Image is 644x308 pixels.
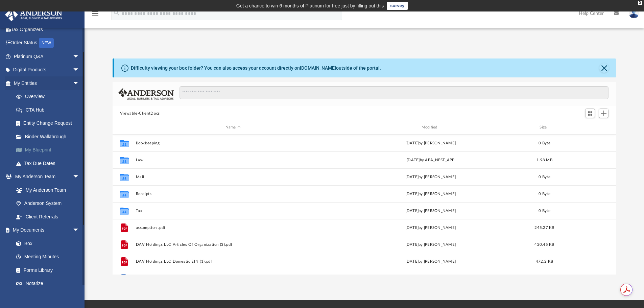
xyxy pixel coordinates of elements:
a: Tax Due Dates [9,157,90,170]
button: DAV Holdings LLC Domestic EIN (1).pdf [136,259,330,264]
a: My Anderson Team [9,183,83,197]
i: menu [91,9,99,18]
div: [DATE] by [PERSON_NAME] [333,241,528,247]
span: arrow_drop_down [73,50,86,64]
a: Order StatusNEW [5,36,90,50]
div: [DATE] by [PERSON_NAME] [333,140,528,146]
i: search [113,9,120,17]
button: assumption .pdf [136,226,330,230]
div: Size [531,124,558,131]
div: [DATE] by ABA_NEST_APP [333,157,528,163]
button: DAV Holdings LLC Articles Of Organization (3).pdf [136,242,330,247]
div: grid [113,135,616,275]
button: Bookkeeping [136,141,330,145]
button: Receipts [136,192,330,196]
div: id [561,124,608,131]
a: My Anderson Teamarrow_drop_down [5,170,86,184]
div: id [116,124,133,131]
a: Forms Library [9,263,83,277]
span: arrow_drop_down [73,223,86,237]
span: 472.2 KB [536,259,553,263]
div: [DATE] by [PERSON_NAME] [333,224,528,231]
a: Entity Change Request [9,117,90,130]
div: NEW [39,38,54,48]
a: [DOMAIN_NAME] [300,65,336,71]
span: 420.45 KB [534,242,554,246]
a: Tax Organizers [5,23,90,36]
a: menu [91,13,99,18]
span: 0 Byte [539,209,550,212]
a: Binder Walkthrough [9,130,90,143]
button: Mail [136,175,330,179]
button: Law [136,158,330,162]
div: Modified [333,124,528,131]
a: Anderson System [9,197,86,210]
a: CTA Hub [9,103,90,117]
a: survey [387,2,408,10]
img: Anderson Advisors Platinum Portal [3,8,64,21]
a: My Documentsarrow_drop_down [5,223,86,237]
button: Switch to Grid View [585,109,595,118]
span: arrow_drop_down [73,170,86,184]
span: 245.27 KB [534,226,554,229]
a: Platinum Q&Aarrow_drop_down [5,50,90,63]
a: Meeting Minutes [9,250,86,264]
span: 0 Byte [539,192,550,195]
button: Close [599,63,609,73]
div: [DATE] by [PERSON_NAME] [333,191,528,197]
img: User Pic [629,8,639,18]
a: Client Referrals [9,210,86,223]
input: Search files and folders [180,86,609,99]
span: arrow_drop_down [73,76,86,90]
span: 0 Byte [539,175,550,179]
span: 1.98 MB [536,158,552,162]
a: Digital Productsarrow_drop_down [5,63,90,77]
a: My Entitiesarrow_drop_down [5,76,90,90]
button: Tax [136,209,330,213]
span: arrow_drop_down [73,63,86,77]
a: My Blueprint [9,143,90,157]
div: [DATE] by [PERSON_NAME] [333,208,528,214]
button: Add [599,109,609,118]
div: [DATE] by [PERSON_NAME] [333,174,528,180]
div: close [638,1,642,5]
button: Viewable-ClientDocs [120,111,160,117]
span: 0 Byte [539,141,550,145]
div: Difficulty viewing your box folder? You can also access your account directly on outside of the p... [131,65,381,72]
div: Name [135,124,330,131]
a: Overview [9,90,90,103]
div: [DATE] by [PERSON_NAME] [333,258,528,264]
div: Get a chance to win 6 months of Platinum for free just by filling out this [236,2,384,10]
a: Notarize [9,277,86,290]
a: Box [9,237,83,250]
